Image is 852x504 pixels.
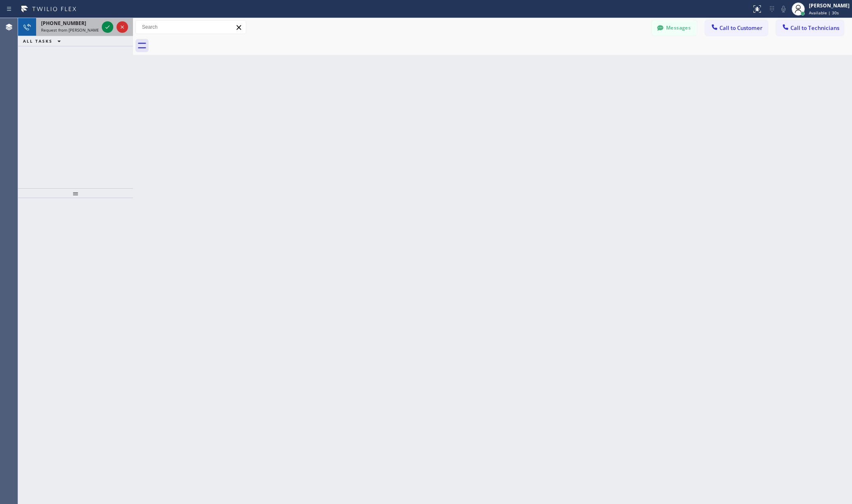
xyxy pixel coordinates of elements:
span: Available | 30s [809,10,839,16]
button: Call to Customer [705,20,768,36]
button: Mute [778,3,789,15]
input: Search [136,21,246,34]
span: Request from [PERSON_NAME] [PERSON_NAME] (direct) [41,27,149,33]
div: [PERSON_NAME] [809,2,850,9]
button: Messages [652,20,697,36]
span: Call to Customer [719,24,763,32]
span: ALL TASKS [23,38,53,44]
button: Reject [117,21,128,33]
span: [PHONE_NUMBER] [41,20,86,27]
span: Call to Technicians [790,24,839,32]
button: ALL TASKS [18,36,69,46]
button: Call to Technicians [776,20,844,36]
button: Accept [102,21,113,33]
